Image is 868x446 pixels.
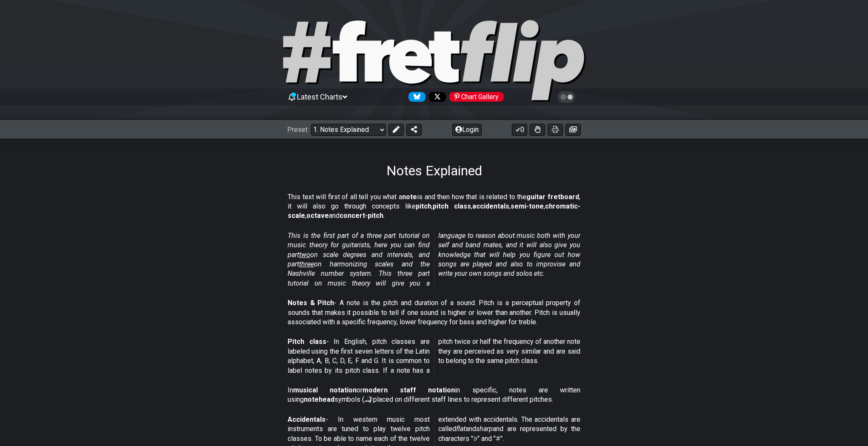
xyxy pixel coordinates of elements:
button: Share Preset [406,124,422,136]
button: 0 [512,124,527,136]
span: three [299,260,314,268]
select: Preset [311,124,386,136]
p: In or in specific, notes are written using symbols (𝅝 𝅗𝅥 𝅘𝅥 𝅘𝅥𝅮) placed on different staff lines to r... [288,386,580,405]
strong: concert-pitch [340,212,383,220]
strong: pitch [416,202,431,210]
button: Login [452,124,482,136]
span: Preset [287,126,308,134]
em: sharp [476,425,493,433]
strong: accidentals [472,202,509,210]
h1: Notes Explained [386,163,482,179]
a: Follow #fretflip at Bluesky [405,92,425,102]
em: flat [456,425,465,433]
strong: modern staff notation [363,386,455,394]
strong: Accidentals [288,415,325,423]
strong: Notes & Pitch [288,299,334,307]
em: This is the first part of a three part tutorial on music theory for guitarists, here you can find... [288,232,580,287]
p: - In English, pitch classes are labeled using the first seven letters of the Latin alphabet, A, B... [288,337,580,375]
strong: semi-tone [511,202,544,210]
strong: pitch class [433,202,471,210]
button: Edit Preset [388,124,404,136]
button: Toggle Dexterity for all fretkits [530,124,545,136]
div: Chart Gallery [449,92,504,102]
strong: octave [306,212,329,220]
strong: Pitch class [288,337,326,346]
span: Toggle light / dark theme [562,93,571,101]
strong: notehead [304,395,334,403]
strong: musical notation [293,386,357,394]
a: Follow #fretflip at X [425,92,446,102]
strong: guitar fretboard [526,193,579,201]
p: This text will first of all tell you what a is and then how that is related to the , it will also... [288,192,580,221]
p: - A note is the pitch and duration of a sound. Pitch is a perceptual property of sounds that make... [288,298,580,327]
strong: note [402,193,417,201]
button: Create image [565,124,581,136]
a: #fretflip at Pinterest [446,92,504,102]
span: Latest Charts [297,92,343,101]
button: Print [548,124,563,136]
span: two [299,251,310,259]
